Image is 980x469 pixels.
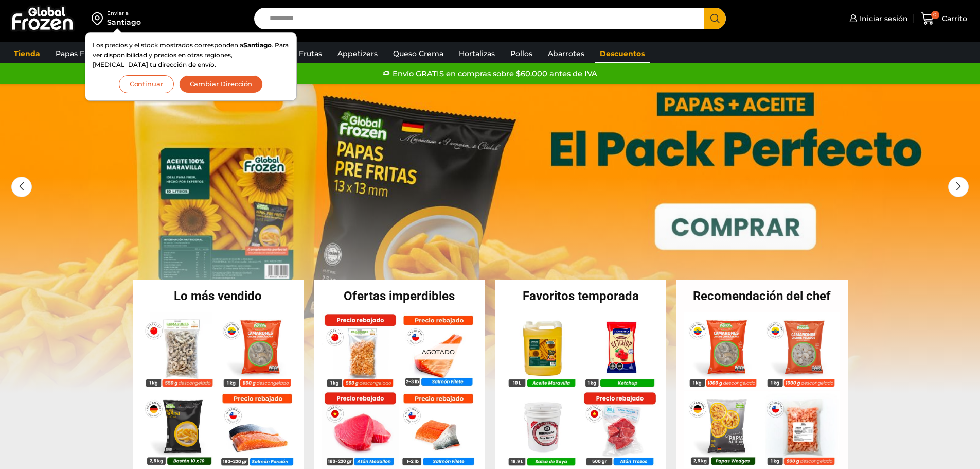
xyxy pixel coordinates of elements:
[918,7,970,31] a: 0 Carrito
[50,44,105,63] a: Papas Fritas
[243,41,272,49] strong: Santiago
[948,177,969,197] div: Next slide
[314,290,485,302] h2: Ofertas imperdibles
[119,75,174,93] button: Continuar
[595,44,650,63] a: Descuentos
[543,44,590,63] a: Abarrotes
[92,10,107,27] img: address-field-icon.svg
[505,44,538,63] a: Pollos
[107,10,141,17] div: Enviar a
[11,177,32,197] div: Previous slide
[857,13,908,24] span: Iniciar sesión
[133,290,304,302] h2: Lo más vendido
[454,44,500,63] a: Hortalizas
[939,13,967,24] span: Carrito
[9,44,45,63] a: Tienda
[388,44,449,63] a: Queso Crema
[107,17,141,27] div: Santiago
[495,290,667,302] h2: Favoritos temporada
[931,11,939,19] span: 0
[179,75,263,93] button: Cambiar Dirección
[704,8,726,29] button: Search button
[332,44,383,63] a: Appetizers
[676,290,848,302] h2: Recomendación del chef
[415,343,462,359] p: Agotado
[93,40,289,70] p: Los precios y el stock mostrados corresponden a . Para ver disponibilidad y precios en otras regi...
[847,8,908,29] a: Iniciar sesión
